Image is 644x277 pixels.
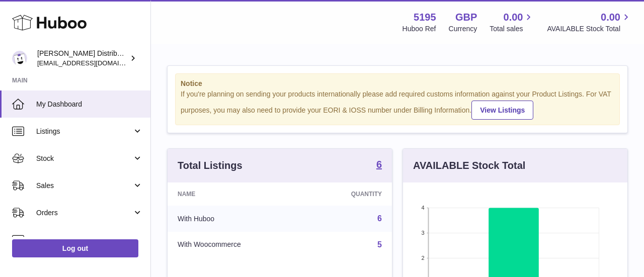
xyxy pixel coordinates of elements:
[168,206,307,232] td: With Huboo
[168,182,307,206] th: Name
[36,235,143,245] span: Usage
[490,11,534,34] a: 0.00 Total sales
[36,208,132,218] span: Orders
[421,205,424,211] text: 4
[449,24,477,34] div: Currency
[376,159,382,171] a: 6
[471,101,533,120] a: View Listings
[36,154,132,163] span: Stock
[307,182,392,206] th: Quantity
[168,232,307,258] td: With Woocommerce
[547,11,632,34] a: 0.00 AVAILABLE Stock Total
[12,51,27,66] img: mccormackdistr@gmail.com
[178,159,243,172] h3: Total Listings
[181,79,614,88] strong: Notice
[403,24,436,34] div: Huboo Ref
[421,255,424,261] text: 2
[36,127,132,136] span: Listings
[377,240,382,249] a: 5
[490,24,534,34] span: Total sales
[547,24,632,34] span: AVAILABLE Stock Total
[36,181,132,191] span: Sales
[421,230,424,236] text: 3
[181,89,614,120] div: If you're planning on sending your products internationally please add required customs informati...
[12,239,138,257] a: Log out
[37,59,148,67] span: [EMAIL_ADDRESS][DOMAIN_NAME]
[36,100,143,109] span: My Dashboard
[504,11,523,24] span: 0.00
[455,11,477,24] strong: GBP
[414,11,436,24] strong: 5195
[413,159,525,172] h3: AVAILABLE Stock Total
[376,159,382,169] strong: 6
[601,11,620,24] span: 0.00
[377,214,382,223] a: 6
[37,49,128,68] div: [PERSON_NAME] Distribution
